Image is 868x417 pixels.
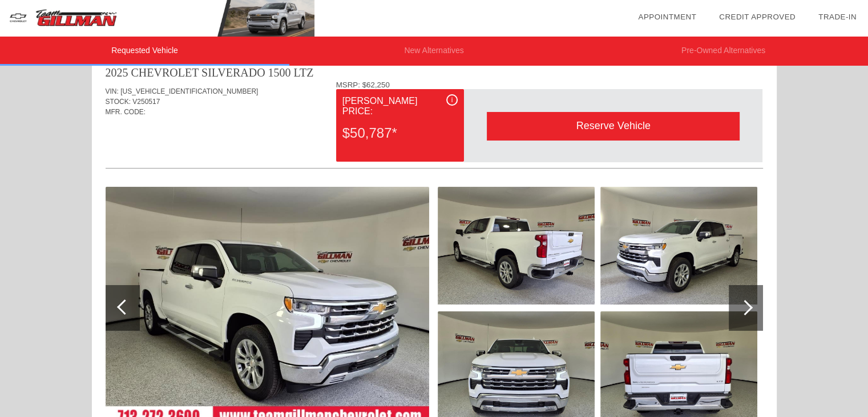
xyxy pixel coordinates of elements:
span: STOCK: [106,98,131,106]
a: Trade-In [818,13,857,21]
a: Appointment [638,13,696,21]
div: MSRP: $62,250 [336,81,763,89]
span: MFR. CODE: [106,108,146,116]
img: ac83d2334a2d2b6bb1a952527977ff44.jpg [600,187,757,304]
span: [US_VEHICLE_IDENTIFICATION_NUMBER] [120,87,258,95]
a: Credit Approved [719,13,796,21]
span: i [451,96,453,104]
div: $50,787* [342,118,458,148]
div: [PERSON_NAME] Price: [342,94,458,118]
img: 9ee337350d86c0f5649a575f55716949.jpg [438,187,595,304]
span: VIN: [106,87,119,95]
span: V250517 [132,98,160,106]
li: New Alternatives [289,37,579,66]
li: Pre-Owned Alternatives [579,37,868,66]
div: Reserve Vehicle [487,112,740,140]
div: Quoted on [DATE] 9:27:42 AM [106,134,763,153]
